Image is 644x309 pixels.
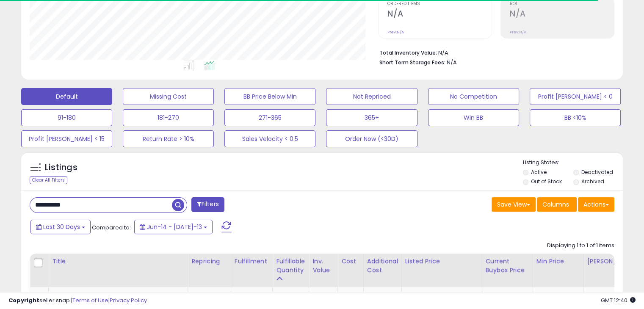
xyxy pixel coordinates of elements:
h5: Listings [45,162,77,174]
div: Repricing [191,257,227,266]
div: Listed Price [405,257,478,266]
strong: Copyright [8,296,39,304]
div: Fulfillment [235,257,269,266]
a: Privacy Policy [110,296,147,304]
div: Fulfillable Quantity [276,257,305,275]
span: Columns [542,200,569,209]
button: Last 30 Days [30,220,91,234]
button: BB <10% [530,109,621,126]
span: Last 30 Days [43,223,80,231]
div: Clear All Filters [30,176,67,184]
button: Win BB [428,109,519,126]
button: 271-365 [224,109,315,126]
button: Actions [578,197,614,212]
div: seller snap | | [8,297,147,305]
button: BB Price Below Min [224,88,315,105]
button: Not Repriced [326,88,417,105]
div: Cost [341,257,360,266]
button: Missing Cost [123,88,214,105]
button: 365+ [326,109,417,126]
button: 91-180 [21,109,112,126]
button: Profit [PERSON_NAME] < 15 [21,130,112,147]
label: Archived [581,178,604,185]
label: Out of Stock [531,178,562,185]
span: 2025-08-13 12:40 GMT [601,296,636,304]
div: Inv. value [312,257,334,275]
button: Return Rate > 10% [123,130,214,147]
button: Save View [492,197,536,212]
div: Additional Cost [367,257,398,275]
button: 181-270 [123,109,214,126]
div: Displaying 1 to 1 of 1 items [547,242,614,250]
span: Jun-14 - [DATE]-13 [147,223,202,231]
button: No Competition [428,88,519,105]
div: [PERSON_NAME] [587,257,638,266]
button: Profit [PERSON_NAME] < 0 [530,88,621,105]
div: Title [52,257,184,266]
div: Min Price [536,257,580,266]
button: Sales Velocity < 0.5 [224,130,315,147]
button: Order Now (<30D) [326,130,417,147]
label: Active [531,168,547,176]
p: Listing States: [523,159,623,167]
span: Compared to: [92,223,131,232]
button: Jun-14 - [DATE]-13 [134,220,213,234]
a: Terms of Use [72,296,108,304]
label: Deactivated [581,168,613,176]
button: Default [21,88,112,105]
button: Filters [191,197,224,212]
button: Columns [537,197,577,212]
div: Current Buybox Price [486,257,529,275]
